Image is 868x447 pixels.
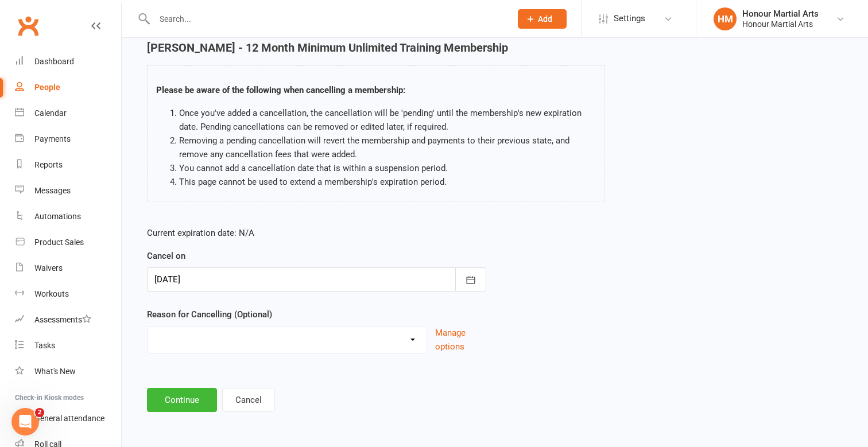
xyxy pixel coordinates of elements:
a: Dashboard [15,49,121,75]
div: Automations [34,212,81,221]
button: Add [518,9,567,29]
li: Once you've added a cancellation, the cancellation will be 'pending' until the membership's new e... [179,106,596,134]
a: Calendar [15,100,121,126]
div: Tasks [34,341,55,350]
div: Messages [34,186,71,195]
h4: [PERSON_NAME] - 12 Month Minimum Unlimited Training Membership [147,41,605,54]
div: People [34,83,60,92]
a: What's New [15,359,121,384]
div: General attendance [34,414,104,423]
div: Product Sales [34,238,84,247]
div: What's New [34,367,76,376]
input: Search... [151,11,503,27]
div: Honour Martial Arts [742,19,819,29]
a: Waivers [15,255,121,281]
span: Settings [614,6,645,32]
div: Calendar [34,108,67,118]
div: Dashboard [34,57,74,66]
label: Reason for Cancelling (Optional) [147,308,272,321]
a: Reports [15,152,121,178]
div: Assessments [34,315,91,324]
a: Payments [15,126,121,152]
iframe: Intercom live chat [11,408,39,436]
li: This page cannot be used to extend a membership's expiration period. [179,175,596,189]
a: Product Sales [15,230,121,255]
strong: Please be aware of the following when cancelling a membership: [156,85,405,95]
a: Workouts [15,281,121,307]
div: Honour Martial Arts [742,9,819,19]
a: Automations [15,204,121,230]
div: HM [714,7,737,30]
div: Waivers [34,263,63,273]
div: Reports [34,160,63,169]
span: Add [538,14,552,24]
button: Cancel [222,388,275,412]
a: General attendance kiosk mode [15,406,121,432]
button: Manage options [435,326,486,353]
a: Messages [15,178,121,204]
p: Current expiration date: N/A [147,226,486,240]
a: Clubworx [14,11,42,40]
li: You cannot add a cancellation date that is within a suspension period. [179,161,596,175]
label: Cancel on [147,249,185,263]
li: Removing a pending cancellation will revert the membership and payments to their previous state, ... [179,134,596,161]
button: Continue [147,388,217,412]
span: 2 [35,408,44,417]
div: Payments [34,134,71,143]
div: Workouts [34,289,69,298]
a: People [15,75,121,100]
a: Tasks [15,333,121,359]
a: Assessments [15,307,121,333]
